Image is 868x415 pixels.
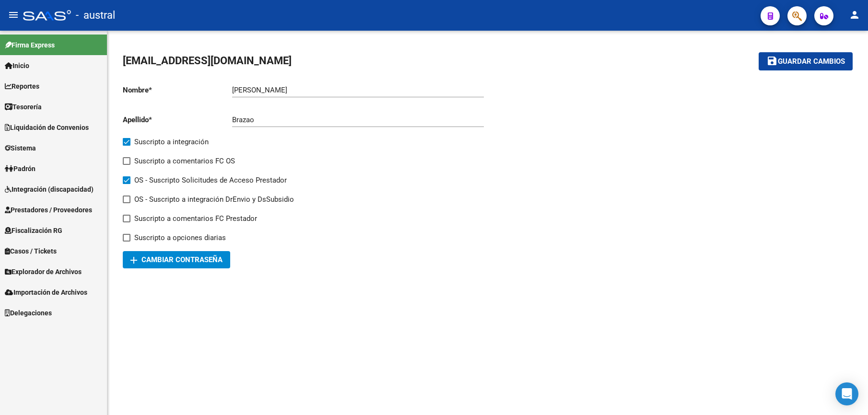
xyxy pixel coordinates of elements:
span: Inicio [5,60,29,71]
span: Suscripto a opciones diarias [134,232,226,243]
span: Firma Express [5,40,55,50]
span: Guardar cambios [778,58,845,66]
span: Explorador de Archivos [5,266,82,277]
span: Cambiar Contraseña [130,255,223,264]
span: Casos / Tickets [5,246,57,256]
button: Guardar cambios [759,52,853,70]
span: Delegaciones [5,308,52,318]
mat-icon: add [128,254,140,266]
span: Fiscalización RG [5,225,62,236]
span: - austral [76,5,115,26]
p: Nombre [123,85,232,95]
span: [EMAIL_ADDRESS][DOMAIN_NAME] [123,55,292,67]
span: Prestadores / Proveedores [5,205,92,215]
span: Suscripto a integración [134,136,209,148]
span: OS - Suscripto Solicitudes de Acceso Prestador [134,174,287,186]
span: Suscripto a comentarios FC Prestador [134,213,257,224]
span: Reportes [5,81,39,92]
span: Sistema [5,143,36,153]
p: Apellido [123,115,232,125]
span: Integración (discapacidad) [5,184,94,195]
span: Liquidación de Convenios [5,122,89,133]
button: Cambiar Contraseña [123,251,230,268]
mat-icon: save [766,55,778,67]
mat-icon: person [849,9,860,21]
span: Padrón [5,163,35,174]
span: OS - Suscripto a integración DrEnvio y DsSubsidio [134,194,294,205]
div: Open Intercom Messenger [835,382,858,405]
span: Tesorería [5,102,42,112]
span: Suscripto a comentarios FC OS [134,155,235,167]
span: Importación de Archivos [5,287,87,298]
mat-icon: menu [8,9,19,21]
